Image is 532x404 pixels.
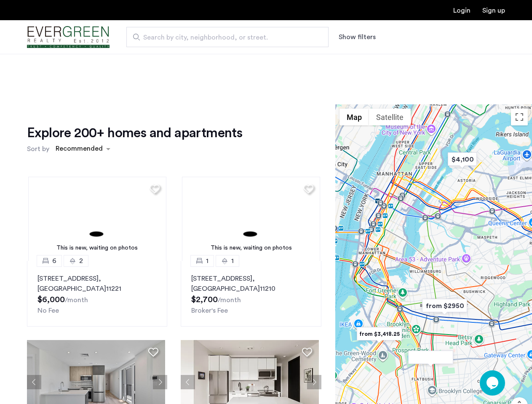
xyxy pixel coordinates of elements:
[218,297,241,303] sub: /month
[186,244,316,252] div: This is new, waiting on photos
[28,177,166,261] img: 1.gif
[191,295,218,304] span: $2,700
[453,7,471,14] a: Login
[37,295,65,304] span: $6,000
[28,177,166,261] a: This is new, waiting on photos
[27,21,110,53] img: logo
[181,375,195,389] button: Previous apartment
[32,244,162,252] div: This is new, waiting on photos
[419,296,471,315] div: from $2950
[27,261,167,327] a: 62[STREET_ADDRESS], [GEOGRAPHIC_DATA]11221No Fee
[340,109,369,125] button: Show street map
[369,109,411,125] button: Show satellite imagery
[182,177,320,261] a: This is new, waiting on photos
[52,256,56,266] span: 6
[27,375,41,389] button: Previous apartment
[126,27,329,47] input: Apartment Search
[405,348,457,367] div: from $1
[353,324,405,343] div: from $3,418.25
[231,256,234,266] span: 1
[307,375,321,389] button: Next apartment
[444,150,480,169] div: $4,100
[27,144,49,154] label: Sort by
[511,109,528,125] button: Toggle fullscreen view
[191,307,228,314] span: Broker's Fee
[181,261,321,327] a: 11[STREET_ADDRESS], [GEOGRAPHIC_DATA]11210Broker's Fee
[153,375,167,389] button: Next apartment
[37,307,59,314] span: No Fee
[191,274,310,294] p: [STREET_ADDRESS] 11210
[182,177,320,261] img: 1.gif
[27,21,110,53] a: Cazamio Logo
[51,141,115,157] ng-select: sort-apartment
[339,32,376,42] button: Show or hide filters
[27,125,242,141] h1: Explore 200+ homes and apartments
[54,144,103,156] div: Recommended
[206,256,209,266] span: 1
[143,32,305,43] span: Search by city, neighborhood, or street.
[37,274,157,294] p: [STREET_ADDRESS] 11221
[480,370,507,396] iframe: chat widget
[482,7,505,14] a: Registration
[65,297,88,303] sub: /month
[79,256,83,266] span: 2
